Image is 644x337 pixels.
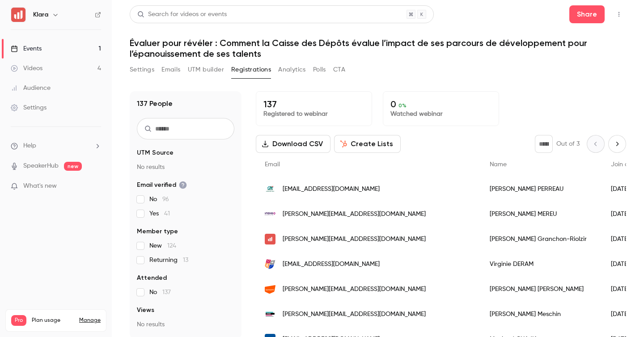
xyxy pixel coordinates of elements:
span: Help [23,141,36,151]
img: klarahr.com [265,234,275,244]
p: 0 [390,99,491,110]
span: What's new [23,181,57,191]
p: No results [137,320,234,329]
li: help-dropdown-opener [11,141,101,151]
span: Email [265,161,280,168]
span: Views [137,306,154,315]
p: 137 [263,99,364,110]
div: [PERSON_NAME] Granchon-Riolzir [481,227,602,252]
div: [PERSON_NAME] [PERSON_NAME] [481,277,602,302]
img: gamaste.net [265,285,275,294]
span: [PERSON_NAME][EMAIL_ADDRESS][DOMAIN_NAME] [283,235,426,244]
span: [PERSON_NAME][EMAIL_ADDRESS][DOMAIN_NAME] [283,285,426,294]
button: UTM builder [188,63,224,77]
div: [PERSON_NAME] MEREU [481,202,602,227]
button: CTA [333,63,345,77]
button: Create Lists [334,135,401,153]
img: group-indigo.com [265,209,275,219]
p: Out of 3 [556,139,580,148]
span: Yes [149,209,170,218]
iframe: Noticeable Trigger [90,182,101,190]
div: Search for videos or events [137,10,227,19]
div: Videos [11,64,42,73]
button: Download CSV [256,135,330,153]
p: Watched webinar [390,110,491,118]
p: Registered to webinar [263,110,364,118]
button: Next page [608,135,626,153]
button: Emails [161,63,180,77]
div: Virginie DERAM [481,252,602,277]
span: new [64,162,82,171]
span: [EMAIL_ADDRESS][DOMAIN_NAME] [283,185,380,194]
span: Name [490,161,507,168]
h6: Klara [33,10,48,19]
div: Audience [11,84,51,93]
div: [PERSON_NAME] PERREAU [481,177,602,202]
span: Join date [611,161,639,168]
img: Klara [11,8,25,22]
span: UTM Source [137,148,174,157]
button: Share [569,5,605,23]
span: Member type [137,227,178,236]
p: No results [137,163,234,172]
button: Analytics [278,63,306,77]
img: ac-cned.fr [265,309,275,320]
img: ca-paris.fr [265,184,275,194]
button: Registrations [231,63,271,77]
span: 13 [183,257,188,263]
span: [PERSON_NAME][EMAIL_ADDRESS][DOMAIN_NAME] [283,210,426,219]
span: 137 [162,289,171,295]
div: Settings [11,103,47,112]
span: Pro [11,315,26,326]
span: Email verified [137,181,187,190]
div: Events [11,44,42,53]
button: Polls [313,63,326,77]
span: [PERSON_NAME][EMAIL_ADDRESS][DOMAIN_NAME] [283,310,426,319]
img: univ-catholille.fr [265,259,275,270]
span: 0 % [398,102,407,109]
div: [PERSON_NAME] Meschin [481,302,602,327]
span: Attended [137,274,167,282]
span: New [149,241,176,250]
span: 124 [167,243,176,249]
a: SpeakerHub [23,161,59,171]
span: [EMAIL_ADDRESS][DOMAIN_NAME] [283,260,380,269]
span: 41 [164,211,170,217]
h1: 137 People [137,98,173,109]
button: Settings [130,63,154,77]
span: No [149,288,171,297]
span: Plan usage [32,317,74,324]
a: Manage [79,317,101,324]
span: No [149,195,169,204]
span: 96 [162,196,169,202]
span: Returning [149,256,188,265]
h1: Évaluer pour révéler : Comment la Caisse des Dépôts évalue l’impact de ses parcours de développem... [130,38,626,59]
